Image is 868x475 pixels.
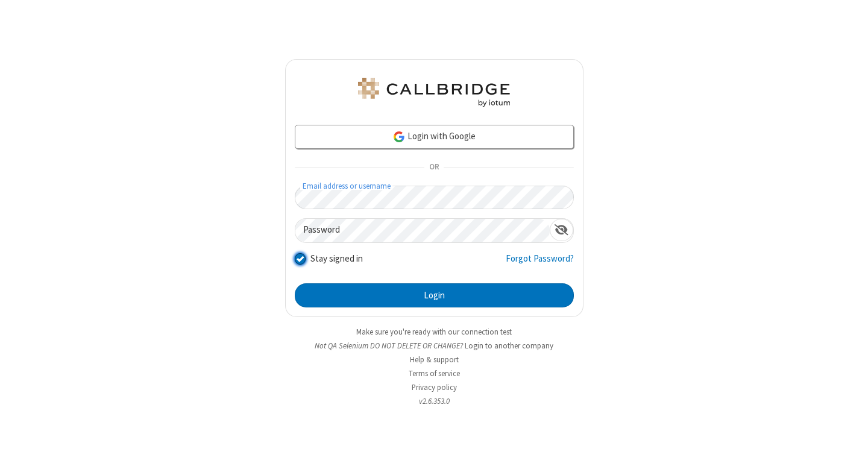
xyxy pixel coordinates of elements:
[285,340,583,351] li: Not QA Selenium DO NOT DELETE OR CHANGE?
[356,78,512,107] img: QA Selenium DO NOT DELETE OR CHANGE
[356,327,512,337] a: Make sure you're ready with our connection test
[392,130,406,143] img: google-icon.png
[295,125,574,149] a: Login with Google
[465,340,553,351] button: Login to another company
[550,219,573,241] div: Show password
[409,368,460,379] a: Terms of service
[295,186,574,209] input: Email address or username
[506,252,574,275] a: Forgot Password?
[410,354,459,365] a: Help & support
[295,219,550,242] input: Password
[412,382,457,392] a: Privacy policy
[295,283,574,307] button: Login
[310,252,363,266] label: Stay signed in
[424,159,444,176] span: OR
[285,395,583,407] li: v2.6.353.0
